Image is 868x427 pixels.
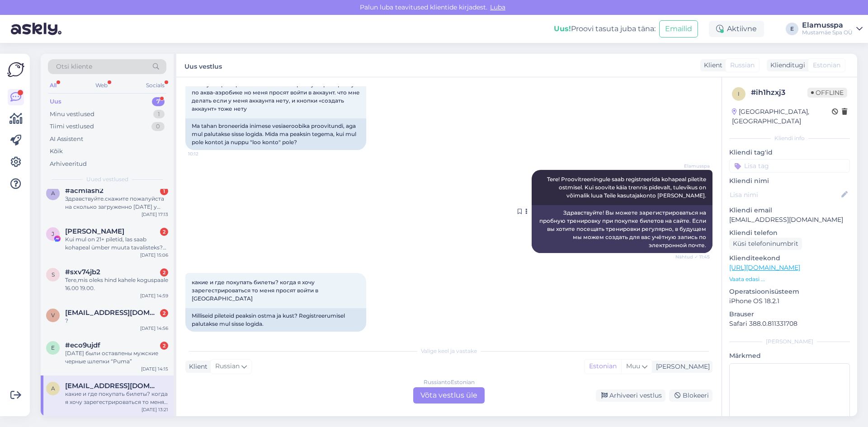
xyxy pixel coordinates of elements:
[141,366,168,372] div: [DATE] 14:15
[730,61,755,70] span: Russian
[65,309,159,317] span: vlapet10@gmail.com
[730,190,840,200] input: Lisa nimi
[50,160,87,169] div: Arhiveeritud
[807,88,847,98] span: Offline
[547,176,708,199] span: Tere! Proovitreeningule saab registreerida kohapeal piletite ostmisel. Kui soovite käia trennis p...
[185,118,366,150] div: Ma tahan broneerida inimese vesiaeroobika proovitundi, aga mul palutakse sisse logida. Mida ma pe...
[51,344,55,351] span: e
[48,80,58,91] div: All
[65,235,168,252] div: Kui mul on 21+ piletid, las saab kohapeal ümber muuta tavalisteks? Mul lapsed ja ei saa hetkel 21...
[532,205,712,253] div: Здравствуйте! Вы можете зарегистрироваться на пробную тренировку при покупке билетов на сайте. Ес...
[554,24,571,33] b: Uus!
[65,268,100,276] span: #sxv74jb2
[140,325,168,332] div: [DATE] 14:56
[554,23,656,34] div: Proovi tasuta juba täna:
[676,163,710,169] span: Elamusspa
[802,22,863,36] a: ElamusspaMustamäe Spa OÜ
[65,195,168,211] div: Здравствуйте.скажите пожалуйста на сколько загруженно [DATE] у вас?
[413,387,485,404] div: Võta vestlus üle
[185,362,208,371] div: Klient
[652,362,710,371] div: [PERSON_NAME]
[151,122,165,131] div: 0
[160,342,168,350] div: 2
[802,29,853,36] div: Mustamäe Spa OÜ
[188,332,222,339] span: 13:21
[65,341,100,349] span: #eco9ujdf
[729,263,800,272] a: [URL][DOMAIN_NAME]
[729,206,850,215] p: Kliendi email
[729,253,850,263] p: Klienditeekond
[7,61,24,78] img: Askly Logo
[729,275,850,283] p: Vaata edasi ...
[50,110,94,119] div: Minu vestlused
[732,107,832,126] div: [GEOGRAPHIC_DATA], [GEOGRAPHIC_DATA]
[669,389,712,402] div: Blokeeri
[596,389,665,402] div: Arhiveeri vestlus
[152,97,165,106] div: 7
[626,362,640,370] span: Muu
[65,187,104,195] span: #acmlash2
[700,61,722,70] div: Klient
[142,211,168,218] div: [DATE] 17:13
[802,22,853,29] div: Elamusspa
[142,406,168,413] div: [DATE] 13:21
[65,349,168,366] div: [DATE] были оставлены мужские черные шлепки “Puma”
[65,390,168,406] div: какие и где покупать билеты? когда я хочу зарегестрироваться то меня просят войти в [GEOGRAPHIC_D...
[729,159,850,173] input: Lisa tag
[786,23,798,35] div: E
[751,87,807,98] div: # ih1hzxj3
[729,296,850,306] p: iPhone OS 18.2.1
[729,238,802,250] div: Küsi telefoninumbrit
[50,147,63,156] div: Kõik
[188,150,222,157] span: 10:12
[729,148,850,157] p: Kliendi tag'id
[738,90,740,97] span: i
[65,317,168,325] div: ?
[184,59,222,71] label: Uus vestlus
[675,253,710,260] span: Nähtud ✓ 11:45
[192,279,320,302] span: какие и где покупать билеты? когда я хочу зарегестрироваться то меня просят войти в [GEOGRAPHIC_D...
[140,252,168,258] div: [DATE] 15:06
[767,61,805,70] div: Klienditugi
[215,361,240,371] span: Russian
[185,347,712,355] div: Valige keel ja vastake
[140,292,168,299] div: [DATE] 14:59
[153,110,165,119] div: 1
[659,20,698,38] button: Emailid
[487,3,508,11] span: Luba
[144,80,166,91] div: Socials
[160,309,168,317] div: 2
[729,287,850,296] p: Operatsioonisüsteem
[50,122,94,131] div: Tiimi vestlused
[50,97,61,106] div: Uus
[65,227,124,235] span: Jane Ly
[51,312,55,319] span: v
[65,276,168,292] div: Tere,mis oleks hind kahele koguspaale 16.00 19.00.
[51,190,55,197] span: a
[65,382,159,390] span: arina.tsaikova@mjg.ee
[585,360,621,373] div: Estonian
[729,310,850,319] p: Brauser
[160,228,168,236] div: 2
[729,176,850,186] p: Kliendi nimi
[52,271,55,278] span: s
[813,61,840,70] span: Estonian
[160,268,168,277] div: 2
[94,80,109,91] div: Web
[729,228,850,238] p: Kliendi telefon
[729,215,850,225] p: [EMAIL_ADDRESS][DOMAIN_NAME]
[729,338,850,346] div: [PERSON_NAME]
[86,175,128,183] span: Uued vestlused
[51,385,55,392] span: a
[729,134,850,142] div: Kliendi info
[160,187,168,195] div: 1
[50,135,83,144] div: AI Assistent
[709,21,764,37] div: Aktiivne
[424,378,475,386] div: Russian to Estonian
[729,351,850,361] p: Märkmed
[729,319,850,328] p: Safari 388.0.811331708
[52,230,54,237] span: J
[185,308,366,332] div: Milliseid pileteid peaksin ostma ja kust? Registreerumisel palutakse mul sisse logida.
[56,62,92,71] span: Otsi kliente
